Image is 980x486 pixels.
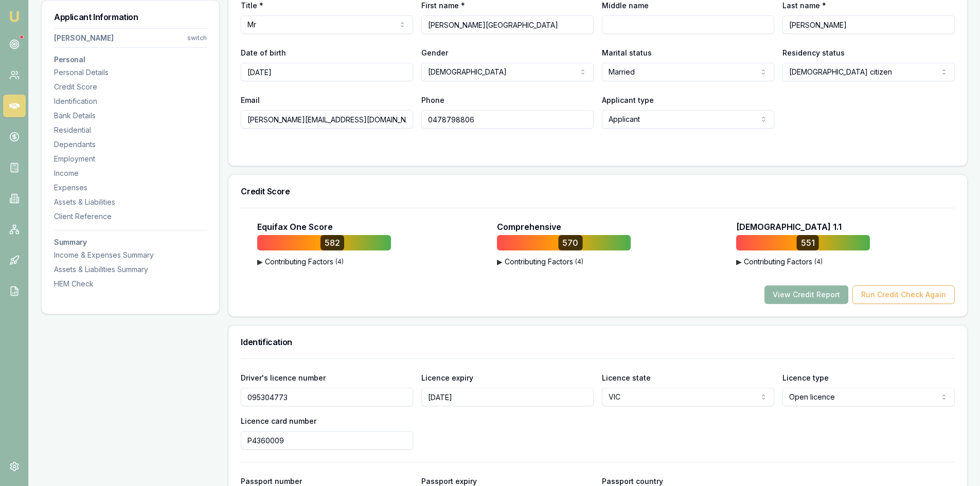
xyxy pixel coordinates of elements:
div: [PERSON_NAME] [54,33,114,43]
input: Enter driver's licence card number [241,431,413,449]
span: ( 4 ) [814,258,823,266]
label: Title * [241,1,263,10]
button: ▶Contributing Factors(4) [736,257,870,267]
div: Employment [54,154,207,164]
label: Last name * [782,1,826,10]
h3: Personal [54,56,207,63]
div: 551 [797,235,819,250]
div: Residential [54,125,207,135]
button: Run Credit Check Again [852,285,955,304]
button: ▶Contributing Factors(4) [257,257,391,267]
span: ( 4 ) [335,258,344,266]
label: Licence state [602,373,651,382]
label: Passport number [241,477,302,485]
span: ▶ [736,257,742,267]
div: HEM Check [54,279,207,289]
button: View Credit Report [764,285,848,304]
div: switch [187,34,207,42]
span: ( 4 ) [575,258,583,266]
input: 0431 234 567 [421,110,594,129]
p: Equifax One Score [257,221,333,233]
label: Phone [421,96,444,104]
div: 582 [320,235,344,250]
div: Client Reference [54,211,207,222]
div: Dependants [54,139,207,150]
label: Licence card number [241,417,316,425]
h3: Identification [241,338,955,346]
label: First name * [421,1,465,10]
label: Email [241,96,260,104]
p: Comprehensive [497,221,561,233]
span: ▶ [257,257,263,267]
img: emu-icon-u.png [8,10,21,23]
input: DD/MM/YYYY [241,63,413,81]
div: Identification [54,96,207,106]
button: ▶Contributing Factors(4) [497,257,631,267]
span: ▶ [497,257,503,267]
label: Applicant type [602,96,654,104]
div: Income & Expenses Summary [54,250,207,260]
div: Personal Details [54,67,207,78]
div: Bank Details [54,111,207,121]
label: Middle name [602,1,649,10]
label: Gender [421,48,448,57]
label: Licence type [782,373,829,382]
label: Date of birth [241,48,286,57]
h3: Credit Score [241,187,955,195]
input: Enter driver's licence number [241,388,413,406]
h3: Applicant Information [54,13,207,21]
label: Passport country [602,477,663,485]
div: Income [54,168,207,178]
p: [DEMOGRAPHIC_DATA] 1.1 [736,221,842,233]
label: Residency status [782,48,845,57]
label: Passport expiry [421,477,477,485]
h3: Summary [54,239,207,246]
label: Marital status [602,48,652,57]
label: Driver's licence number [241,373,326,382]
label: Licence expiry [421,373,473,382]
div: 570 [558,235,582,250]
div: Assets & Liabilities [54,197,207,207]
div: Credit Score [54,82,207,92]
div: Expenses [54,183,207,193]
div: Assets & Liabilities Summary [54,264,207,275]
